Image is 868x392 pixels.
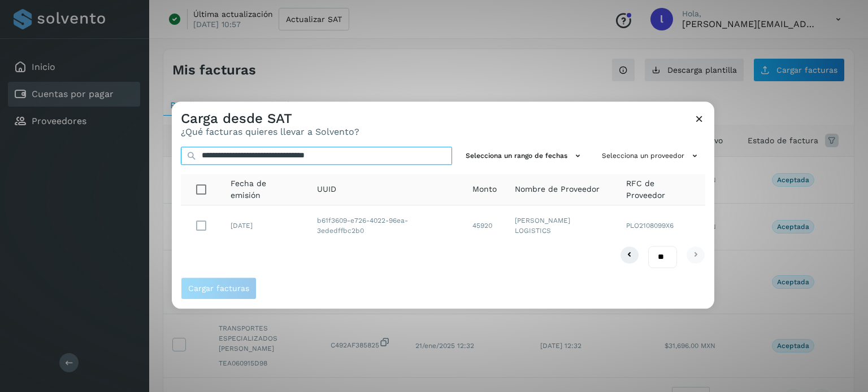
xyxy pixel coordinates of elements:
td: 45920 [463,206,506,246]
button: Selecciona un rango de fechas [461,147,588,165]
span: Cargar facturas [188,284,249,292]
td: [DATE] [222,206,308,246]
td: [PERSON_NAME] LOGISTICS [506,206,618,246]
p: ¿Qué facturas quieres llevar a Solvento? [181,127,359,138]
span: UUID [317,184,336,196]
button: Selecciona un proveedor [597,147,705,165]
span: RFC de Proveedor [626,178,696,201]
button: Cargar facturas [181,277,257,299]
span: Nombre de Proveedor [515,184,600,196]
td: PLO2108099X6 [617,206,705,246]
span: Fecha de emisión [231,178,299,201]
td: b61f3609-e726-4022-96ea-3ededffbc2b0 [308,206,463,246]
span: Monto [472,184,497,196]
h3: Carga desde SAT [181,111,359,127]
